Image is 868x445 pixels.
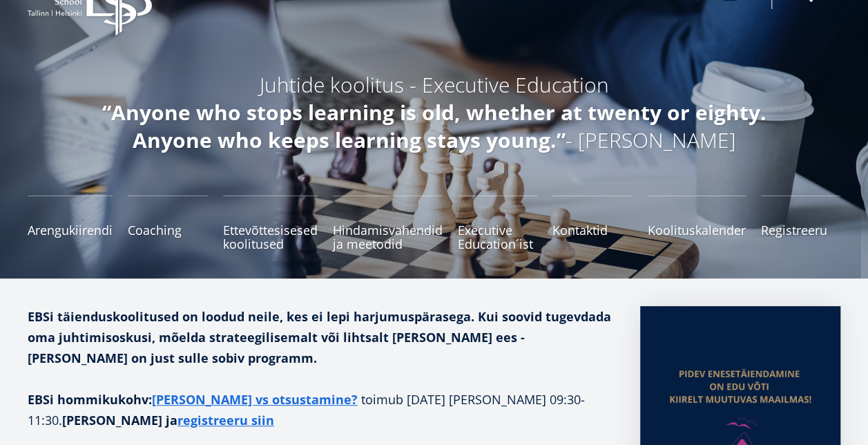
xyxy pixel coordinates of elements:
strong: [PERSON_NAME] ja [62,412,274,428]
span: Registreeru [761,223,841,237]
em: “Anyone who stops learning is old, whether at twenty or eighty. Anyone who keeps learning stays y... [102,98,766,154]
a: registreeru siin [177,410,274,430]
a: Hindamisvahendid ja meetodid [333,196,443,251]
span: Coaching [128,223,208,237]
a: Arengukiirendi [28,196,113,251]
strong: EBSi hommikukohv: [28,391,361,408]
h5: - [PERSON_NAME] [68,99,800,154]
a: Koolituskalender [648,196,746,251]
span: Hindamisvahendid ja meetodid [333,223,443,251]
p: toimub [DATE] [PERSON_NAME] 09:30-11:30. [28,389,613,430]
h5: Juhtide koolitus - Executive Education [68,71,800,99]
span: Executive Education´ist [458,223,538,251]
a: Registreeru [761,196,841,251]
span: Kontaktid [552,223,633,237]
a: Kontaktid [552,196,633,251]
a: Coaching [128,196,208,251]
a: Executive Education´ist [458,196,538,251]
strong: EBSi täienduskoolitused on loodud neile, kes ei lepi harjumuspärasega. Kui soovid tugevdada oma j... [28,308,611,366]
a: [PERSON_NAME] vs otsustamine? [152,389,358,410]
span: Ettevõttesisesed koolitused [223,223,318,251]
span: Koolituskalender [648,223,746,237]
a: Ettevõttesisesed koolitused [223,196,318,251]
span: Arengukiirendi [28,223,113,237]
